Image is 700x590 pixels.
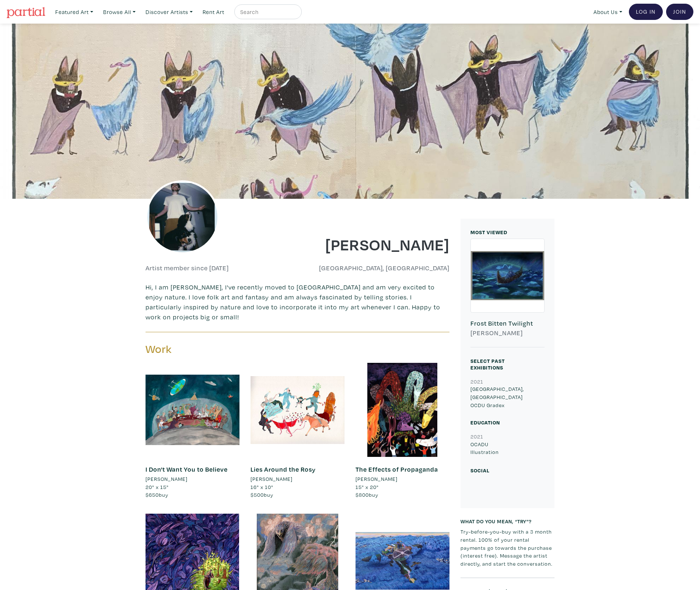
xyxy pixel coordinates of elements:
p: [GEOGRAPHIC_DATA], [GEOGRAPHIC_DATA] OCDU Gradex [470,385,545,409]
a: Join [666,4,693,20]
a: I Don't Want You to Believe [146,465,228,473]
a: About Us [590,4,626,20]
a: Log In [629,4,663,20]
span: $500 [251,491,264,498]
small: Social [470,467,490,474]
a: Lies Around the Rosy [251,465,316,473]
a: [PERSON_NAME] [356,475,449,483]
span: 15" x 20" [356,483,379,490]
a: The Effects of Propaganda [356,465,438,473]
small: Education [470,419,500,426]
p: Try-before-you-buy with a 3 month rental. 100% of your rental payments go towards the purchase (i... [461,528,554,568]
a: [PERSON_NAME] [251,475,344,483]
span: buy [146,491,168,498]
h6: [GEOGRAPHIC_DATA], [GEOGRAPHIC_DATA] [303,264,450,272]
a: [PERSON_NAME] [146,475,239,483]
small: 2021 [470,433,483,440]
h6: Artist member since [DATE] [146,264,229,272]
h1: [PERSON_NAME] [303,234,450,254]
small: MOST VIEWED [470,229,507,236]
p: Hi, I am [PERSON_NAME], I've recently moved to [GEOGRAPHIC_DATA] and am very excited to enjoy nat... [146,282,449,322]
small: 2021 [470,378,483,385]
a: Frost Bitten Twilight [PERSON_NAME] [470,239,545,347]
input: Search [239,7,295,17]
li: [PERSON_NAME] [356,475,398,483]
li: [PERSON_NAME] [251,475,293,483]
span: buy [251,491,273,498]
a: Discover Artists [142,4,196,20]
small: Select Past Exhibitions [470,357,505,371]
a: Featured Art [52,4,97,20]
a: Browse All [100,4,139,20]
span: buy [356,491,378,498]
h6: Frost Bitten Twilight [470,319,545,327]
span: 16" x 10" [251,483,273,490]
h6: What do you mean, “try”? [461,518,554,524]
img: phpThumb.php [146,180,219,254]
h3: Work [146,342,292,356]
p: OCADU Illustration [470,440,545,456]
li: [PERSON_NAME] [146,475,188,483]
span: $650 [146,491,159,498]
a: Rent Art [199,4,228,20]
h6: [PERSON_NAME] [470,329,545,337]
span: $800 [356,491,369,498]
span: 20" x 15" [146,483,169,490]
